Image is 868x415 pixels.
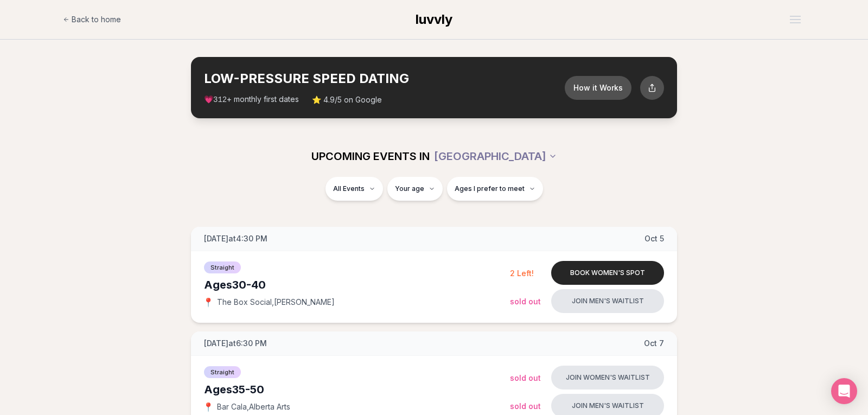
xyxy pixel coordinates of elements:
[204,366,241,378] span: Straight
[395,184,424,193] span: Your age
[831,378,857,404] div: Open Intercom Messenger
[416,11,452,28] a: luvvly
[434,144,557,168] button: [GEOGRAPHIC_DATA]
[510,269,534,278] span: 2 Left!
[204,338,267,349] span: [DATE] at 6:30 PM
[510,373,541,382] span: Sold Out
[644,338,664,349] span: Oct 7
[455,184,525,193] span: Ages I prefer to meet
[416,11,452,27] span: luvvly
[217,297,335,308] span: The Box Social , [PERSON_NAME]
[204,233,267,244] span: [DATE] at 4:30 PM
[551,366,664,390] button: Join women's waitlist
[72,14,121,25] span: Back to home
[312,94,382,105] span: ⭐ 4.9/5 on Google
[311,149,430,164] span: UPCOMING EVENTS IN
[387,177,443,201] button: Your age
[786,11,805,28] button: Open menu
[510,401,541,411] span: Sold Out
[644,233,664,244] span: Oct 5
[204,261,241,273] span: Straight
[551,289,664,313] button: Join men's waitlist
[447,177,543,201] button: Ages I prefer to meet
[333,184,365,193] span: All Events
[204,382,510,397] div: Ages 35-50
[325,177,383,201] button: All Events
[213,95,227,104] span: 312
[204,298,213,307] span: 📍
[204,277,510,292] div: Ages 30-40
[565,76,631,100] button: How it Works
[510,297,541,306] span: Sold Out
[204,403,213,411] span: 📍
[551,261,664,285] button: Book women's spot
[217,401,290,412] span: Bar Cala , Alberta Arts
[63,9,121,30] a: Back to home
[204,94,299,105] span: 💗 + monthly first dates
[204,70,565,87] h2: LOW-PRESSURE SPEED DATING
